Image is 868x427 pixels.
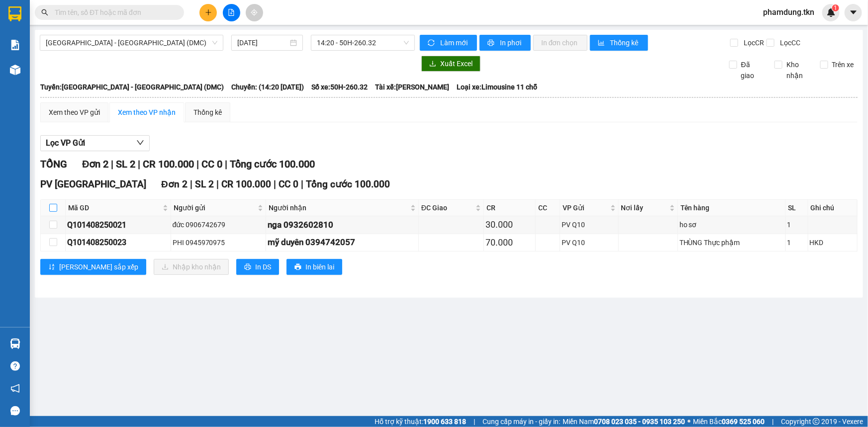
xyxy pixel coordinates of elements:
[485,236,534,250] div: 70.000
[174,202,256,213] span: Người gửi
[679,219,784,230] div: ho sơ
[136,139,144,147] span: down
[10,65,20,75] img: warehouse-icon
[93,24,416,37] li: [STREET_ADDRESS][PERSON_NAME]. [GEOGRAPHIC_DATA], Tỉnh [GEOGRAPHIC_DATA]
[375,416,466,427] span: Hỗ trợ kỹ thuật:
[306,178,390,190] span: Tổng cước 100.000
[786,200,808,216] th: SL
[199,4,217,21] button: plus
[237,37,288,48] input: 14/08/2025
[255,261,271,272] span: In DS
[82,158,108,170] span: Đơn 2
[428,39,436,47] span: sync
[49,107,100,118] div: Xem theo VP gửi
[474,416,475,427] span: |
[301,178,303,190] span: |
[598,39,606,47] span: bar-chart
[782,59,812,81] span: Kho nhận
[305,261,334,272] span: In biên lai
[832,4,839,11] sup: 1
[193,107,222,118] div: Thống kê
[423,418,466,426] strong: 1900 633 818
[429,60,436,68] span: download
[787,219,806,230] div: 1
[420,35,477,51] button: syncLàm mới
[594,418,685,426] strong: 0708 023 035 - 0935 103 250
[421,202,474,213] span: ĐC Giao
[693,416,765,427] span: Miền Bắc
[610,37,640,48] span: Thống kê
[10,384,20,393] span: notification
[484,200,536,216] th: CR
[268,218,417,232] div: nga 0932602810
[813,418,820,425] span: copyright
[487,39,496,47] span: printer
[776,37,802,48] span: Lọc CC
[740,37,766,48] span: Lọc CR
[10,339,20,349] img: warehouse-icon
[190,178,193,190] span: |
[41,9,48,16] span: search
[8,6,21,21] img: logo-vxr
[12,72,148,105] b: GỬI : PV [GEOGRAPHIC_DATA]
[40,259,146,275] button: sort-ascending[PERSON_NAME] sắp xếp
[67,236,169,249] div: Q101408250023
[173,237,264,248] div: PHI 0945970975
[808,200,858,216] th: Ghi chú
[536,200,560,216] th: CC
[279,178,298,190] span: CC 0
[201,158,222,170] span: CC 0
[772,416,773,427] span: |
[236,259,279,275] button: printerIn DS
[244,263,251,271] span: printer
[205,9,212,16] span: plus
[828,59,858,70] span: Trên xe
[138,158,140,170] span: |
[287,259,342,275] button: printerIn biên lai
[161,178,188,190] span: Đơn 2
[560,216,619,234] td: PV Q10
[173,219,264,230] div: đức 0906742679
[421,56,481,72] button: downloadXuất Excel
[246,4,263,21] button: aim
[10,40,20,50] img: solution-icon
[116,158,135,170] span: SL 2
[154,259,229,275] button: downloadNhập kho nhận
[223,4,240,21] button: file-add
[68,202,161,213] span: Mã GD
[40,178,146,190] span: PV [GEOGRAPHIC_DATA]
[196,158,199,170] span: |
[311,82,368,92] span: Số xe: 50H-260.32
[480,35,531,51] button: printerIn phơi
[225,158,227,170] span: |
[787,237,806,248] div: 1
[533,35,587,51] button: In đơn chọn
[560,234,619,252] td: PV Q10
[294,263,301,271] span: printer
[118,107,176,118] div: Xem theo VP nhận
[500,37,523,48] span: In phơi
[10,361,20,371] span: question-circle
[834,4,837,11] span: 1
[66,216,171,234] td: Q101408250021
[845,4,862,21] button: caret-down
[274,178,276,190] span: |
[562,237,617,248] div: PV Q10
[590,35,648,51] button: bar-chartThống kê
[317,35,409,50] span: 14:20 - 50H-260.32
[195,178,214,190] span: SL 2
[12,12,62,62] img: logo.jpg
[231,82,304,92] span: Chuyến: (14:20 [DATE])
[440,58,473,69] span: Xuất Excel
[563,202,608,213] span: VP Gửi
[827,8,836,17] img: icon-new-feature
[679,237,784,248] div: THÙNG Thực phậm
[143,158,194,170] span: CR 100.000
[737,59,767,81] span: Đã giao
[59,261,138,272] span: [PERSON_NAME] sắp xếp
[46,137,85,149] span: Lọc VP Gửi
[251,9,258,16] span: aim
[46,35,217,50] span: Sài Gòn - Tây Ninh (DMC)
[268,236,417,249] div: mỹ duyên 0394742057
[111,158,113,170] span: |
